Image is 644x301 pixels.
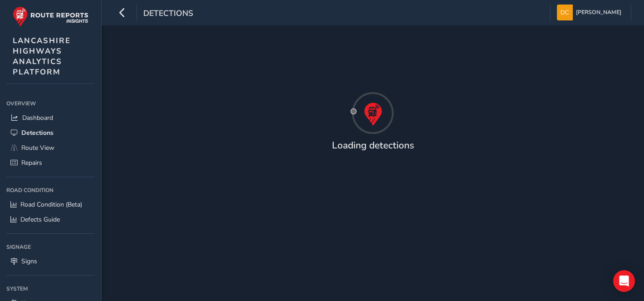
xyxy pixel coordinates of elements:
[21,257,37,266] span: Signs
[332,140,414,151] h4: Loading detections
[6,254,95,269] a: Signs
[21,158,42,167] span: Repairs
[6,125,95,140] a: Detections
[143,8,193,20] span: Detections
[13,6,88,27] img: rr logo
[6,110,95,125] a: Dashboard
[6,240,95,254] div: Signage
[557,5,624,20] button: [PERSON_NAME]
[6,183,95,197] div: Road Condition
[21,128,54,137] span: Detections
[20,215,60,224] span: Defects Guide
[557,5,573,20] img: diamond-layout
[20,200,82,209] span: Road Condition (Beta)
[21,143,54,152] span: Route View
[576,5,621,20] span: [PERSON_NAME]
[6,282,95,296] div: System
[6,212,95,227] a: Defects Guide
[13,35,71,77] span: LANCASHIRE HIGHWAYS ANALYTICS PLATFORM
[22,113,53,122] span: Dashboard
[6,140,95,155] a: Route View
[6,97,95,110] div: Overview
[6,197,95,212] a: Road Condition (Beta)
[6,155,95,170] a: Repairs
[613,270,635,292] div: Open Intercom Messenger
